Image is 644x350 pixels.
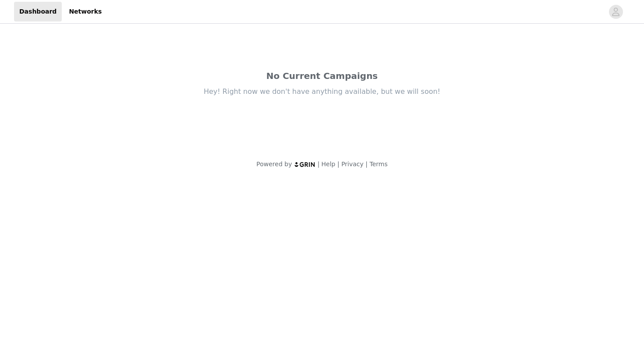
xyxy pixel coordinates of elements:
a: Help [322,161,336,168]
span: | [365,161,368,168]
div: No Current Campaigns [138,69,506,82]
img: logo [294,161,316,167]
span: | [337,161,340,168]
div: avatar [612,5,620,19]
span: Powered by [256,161,292,168]
a: Privacy [341,161,364,168]
a: Terms [369,161,387,168]
div: Hey! Right now we don't have anything available, but we will soon! [138,87,506,96]
a: Networks [64,2,107,21]
a: Dashboard [14,2,62,21]
span: | [318,161,320,168]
